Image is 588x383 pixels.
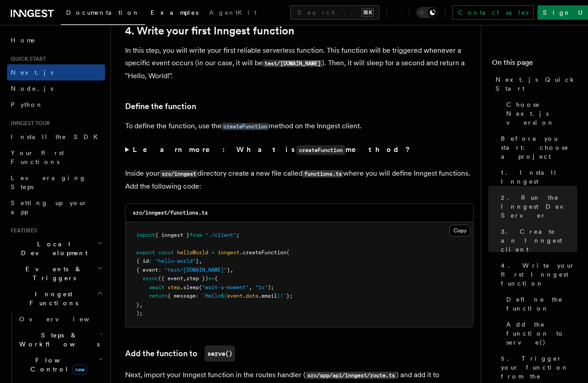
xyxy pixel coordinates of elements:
a: Documentation [61,3,145,25]
span: : [196,293,199,299]
span: } [136,302,139,308]
span: .createFunction [239,249,286,256]
span: await [149,284,164,290]
kbd: ⌘K [361,8,374,17]
span: Features [7,227,37,234]
code: functions.ts [302,170,343,178]
p: In this step, you will write your first reliable serverless function. This function will be trigg... [125,44,474,82]
span: } [196,258,199,264]
span: , [139,302,143,308]
span: `Hello [202,293,221,299]
a: 4. Write your first Inngest function [497,257,577,291]
span: "wait-a-moment" [202,284,249,290]
span: ); [136,310,143,316]
a: Define the function [503,291,577,316]
span: event [227,293,243,299]
span: Home [11,36,36,45]
a: AgentKit [204,3,262,24]
a: Home [7,32,105,48]
p: To define the function, use the method on the Inngest client. [125,120,474,133]
span: 3. Create an Inngest client [501,227,577,254]
a: Add the function to serve() [503,316,577,350]
span: : [158,267,161,273]
a: Add the function toserve() [125,345,235,362]
button: Local Development [7,236,105,261]
span: Events & Triggers [7,265,97,282]
code: src/inngest/functions.ts [133,210,208,216]
button: Events & Triggers [7,261,105,286]
summary: Learn more: What iscreateFunctionmethod? [125,143,474,156]
span: new [72,365,87,375]
span: }; [286,293,293,299]
span: .sleep [180,284,199,290]
span: Quick start [7,55,46,63]
span: , [230,267,233,273]
button: Flow Controlnew [16,352,105,377]
a: Next.js [7,64,105,80]
span: 1. Install Inngest [501,168,577,186]
code: test/[DOMAIN_NAME] [263,60,322,67]
span: { event [136,267,158,273]
span: ); [268,284,274,290]
button: Copy [449,225,470,236]
span: Documentation [66,9,140,16]
a: Python [7,97,105,113]
a: Examples [145,3,204,24]
span: Overview [19,316,111,323]
span: Steps & Workflows [16,331,100,349]
span: step }) [186,275,208,282]
span: { [214,275,218,282]
span: Python [11,101,43,108]
span: "./client" [205,232,236,238]
code: createFunction [222,123,269,130]
code: src/inngest [160,170,197,178]
span: } [277,293,280,299]
span: AgentKit [209,9,256,16]
span: const [158,249,174,256]
span: async [143,275,158,282]
span: ${ [221,293,227,299]
span: step [168,284,180,290]
a: 4. Write your first Inngest function [125,25,294,37]
span: !` [280,293,286,299]
span: => [208,275,214,282]
span: : [149,258,152,264]
span: Leveraging Steps [11,174,86,190]
a: Install the SDK [7,129,105,145]
span: inngest [218,249,239,256]
code: createFunction [296,145,345,155]
button: Inngest Functions [7,286,105,311]
span: .email [258,293,277,299]
a: Leveraging Steps [7,170,105,195]
a: createFunction [222,122,269,130]
span: "1s" [255,284,268,290]
span: { inngest } [155,232,189,238]
span: return [149,293,168,299]
span: ({ event [158,275,183,282]
span: , [183,275,186,282]
a: Before you start: choose a project [497,130,577,164]
a: 1. Install Inngest [497,164,577,189]
h4: On this page [492,57,577,72]
span: Node.js [11,85,53,92]
button: Steps & Workflows [16,327,105,352]
span: 4. Write your first Inngest function [501,261,577,288]
strong: Learn more: What is method? [133,145,412,154]
span: ( [199,284,202,290]
span: Setting up your app [11,199,88,215]
span: from [189,232,202,238]
span: . [243,293,246,299]
span: "test/[DOMAIN_NAME]" [164,267,227,273]
p: Inside your directory create a new file called where you will define Inngest functions. Add the f... [125,167,474,193]
a: Next.js Quick Start [492,72,577,97]
span: Inngest Functions [7,290,97,307]
span: ( [286,249,290,256]
span: = [211,249,214,256]
span: Next.js [11,69,53,76]
span: ; [236,232,239,238]
span: Define the function [506,295,577,313]
a: Overview [16,311,105,327]
span: Your first Functions [11,149,64,165]
a: Your first Functions [7,145,105,170]
a: 2. Run the Inngest Dev Server [497,189,577,223]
